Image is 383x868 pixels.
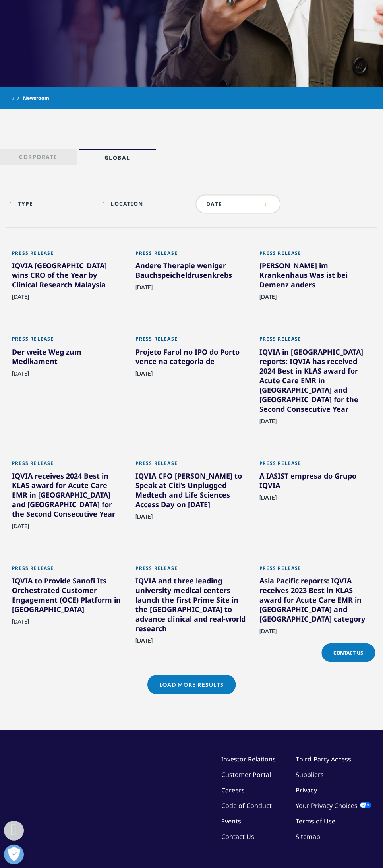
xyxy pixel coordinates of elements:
a: Careers [221,785,245,794]
div: IQVIA to Provide Sanofi Its Orchestrated Customer Engagement (OCE) Platform in [GEOGRAPHIC_DATA] [12,575,124,617]
div: Press Release [135,250,247,260]
a: Third-Party Access [296,754,351,763]
p: Global [104,154,130,165]
span: [DATE] [135,637,153,648]
div: Press Release [12,250,124,260]
div: Press Release [12,335,124,346]
div: Andere Therapie weniger Bauchspeicheldrusenkrebs [135,260,247,283]
a: Suppliers [296,770,324,779]
div: Asia Pacific reports: IQVIA receives 2023 Best in KLAS award for Acute Care EMR in [GEOGRAPHIC_DA... [259,575,371,626]
div: Projeto Farol no IPO do Porto vence na categoria de [135,347,247,369]
div: Press Release [135,460,247,471]
span: [DATE] [135,283,153,295]
button: Open Preferences [4,844,24,864]
div: IQVIA [GEOGRAPHIC_DATA] wins CRO of the Year by Clinical Research Malaysia [12,260,124,292]
input: DATE [195,194,280,213]
span: [DATE] [259,494,277,505]
span: [DATE] [12,370,29,381]
a: Events [221,816,241,825]
a: Sitemap [296,832,320,841]
div: IQVIA CFO [PERSON_NAME] to Speak at Citi’s Unplugged Medtech and Life Sciences Access Day on [DATE] [135,471,247,512]
span: [DATE] [259,627,277,639]
a: Privacy [296,785,317,794]
div: IQVIA and three leading university medical centers launch the first Prime Site in the [GEOGRAPHIC... [135,575,247,636]
div: Press Release [135,565,247,575]
div: Press Release [12,460,124,471]
span: [DATE] [12,522,29,534]
span: [DATE] [259,417,277,429]
span: [DATE] [259,293,277,304]
p: Corporate [19,153,58,164]
a: Your Privacy Choices [296,801,371,810]
div: Press Release [12,565,124,575]
div: IQVIA in [GEOGRAPHIC_DATA] reports: IQVIA has received 2024 Best in KLAS award for Acute Care EMR... [259,347,371,417]
div: Der weite Weg zum Medikament [12,347,124,369]
div: Press Release [259,335,371,346]
div: Type facet. [18,200,33,207]
a: Terms of Use [296,816,335,825]
div: Press Release [135,335,247,346]
div: [PERSON_NAME] im Krankenhaus Was ist bei Demenz anders [259,260,371,292]
a: Contact Us [221,832,254,841]
span: Newsroom [23,91,49,105]
a: Code of Conduct [221,801,272,810]
div: IQVIA receives 2024 Best in KLAS award for Acute Care EMR in [GEOGRAPHIC_DATA] and [GEOGRAPHIC_DA... [12,471,124,521]
a: Contact Us [321,643,375,662]
div: A IASIST empresa do Grupo IQVIA [259,471,371,493]
a: Customer Portal [221,770,271,779]
div: Press Release [259,250,371,260]
div: Press Release [259,460,371,471]
span: [DATE] [135,370,153,381]
div: Location facet. [110,200,143,207]
span: [DATE] [12,293,29,304]
a: Investor Relations [221,754,276,763]
span: [DATE] [12,618,29,629]
div: Press Release [259,565,371,575]
a: Global [79,149,156,165]
span: Contact Us [333,649,363,656]
a: Load More Results [147,674,235,694]
span: [DATE] [135,513,153,524]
